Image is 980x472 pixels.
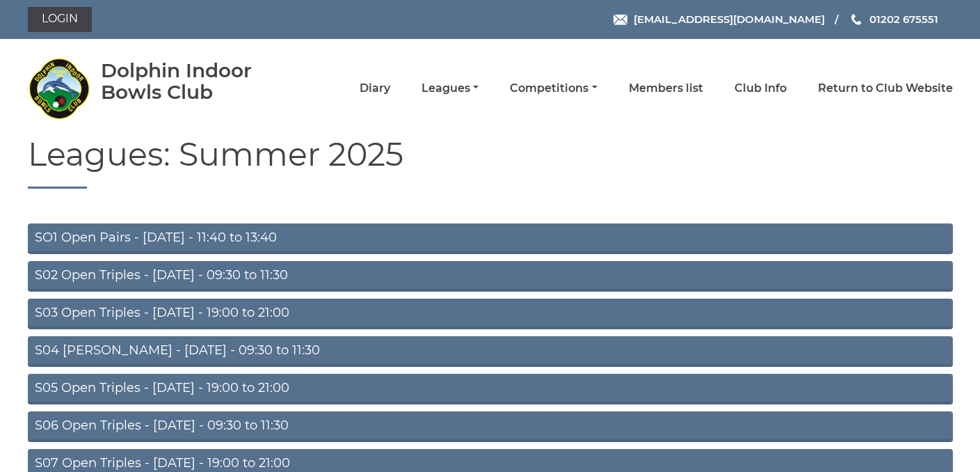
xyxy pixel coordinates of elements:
[851,14,861,25] img: Phone us
[28,223,953,254] a: SO1 Open Pairs - [DATE] - 11:40 to 13:40
[510,81,597,96] a: Competitions
[869,13,938,26] span: 01202 675551
[28,57,90,120] img: Dolphin Indoor Bowls Club
[28,374,953,404] a: S05 Open Triples - [DATE] - 19:00 to 21:00
[101,60,292,103] div: Dolphin Indoor Bowls Club
[28,7,92,32] a: Login
[629,81,703,96] a: Members list
[634,13,825,26] span: [EMAIL_ADDRESS][DOMAIN_NAME]
[613,11,825,27] a: Email [EMAIL_ADDRESS][DOMAIN_NAME]
[421,81,479,96] a: Leagues
[28,261,953,292] a: S02 Open Triples - [DATE] - 09:30 to 11:30
[28,336,953,367] a: S04 [PERSON_NAME] - [DATE] - 09:30 to 11:30
[613,15,627,25] img: Email
[818,81,953,96] a: Return to Club Website
[849,11,938,27] a: Phone us 01202 675551
[28,299,953,329] a: S03 Open Triples - [DATE] - 19:00 to 21:00
[28,411,953,442] a: S06 Open Triples - [DATE] - 09:30 to 11:30
[28,137,953,189] h1: Leagues: Summer 2025
[360,81,390,96] a: Diary
[734,81,787,96] a: Club Info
